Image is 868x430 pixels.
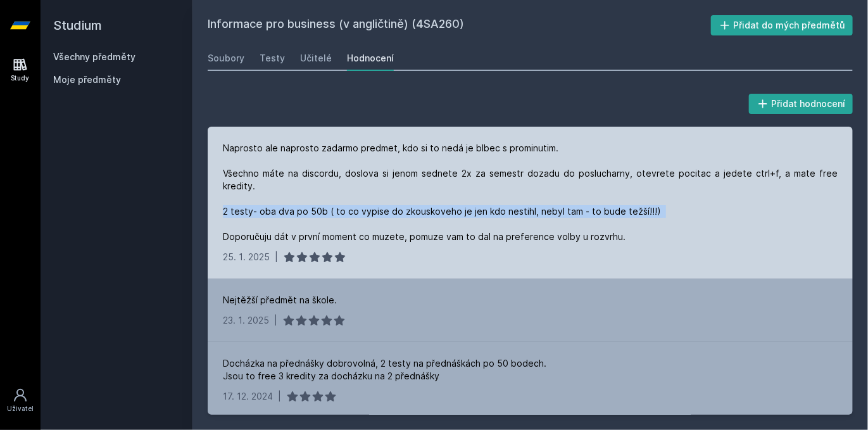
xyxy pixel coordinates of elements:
[3,51,38,89] a: Study
[711,15,853,35] button: Přidat do mých předmětů
[300,46,332,71] a: Učitelé
[260,52,285,65] div: Testy
[223,142,838,243] div: Naprosto ale naprosto zadarmo predmet, kdo si to nedá je blbec s prominutim. Všechno máte na disc...
[274,314,277,327] div: |
[223,251,270,263] div: 25. 1. 2025
[278,390,281,403] div: |
[223,357,549,383] div: Docházka na přednášky dobrovolná, 2 testy na přednáškách po 50 bodech. Jsou to free 3 kredity za ...
[208,46,244,71] a: Soubory
[223,314,269,327] div: 23. 1. 2025
[275,251,278,263] div: |
[347,46,394,71] a: Hodnocení
[347,52,394,65] div: Hodnocení
[223,294,337,307] div: Nejtěžší předmět na škole.
[53,73,121,86] span: Moje předměty
[208,15,711,35] h2: Informace pro business (v angličtině) (4SA260)
[208,52,244,65] div: Soubory
[3,381,38,420] a: Uživatel
[53,51,135,62] a: Všechny předměty
[7,404,34,414] div: Uživatel
[223,390,273,403] div: 17. 12. 2024
[749,94,853,114] button: Přidat hodnocení
[300,52,332,65] div: Učitelé
[11,73,30,83] div: Study
[260,46,285,71] a: Testy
